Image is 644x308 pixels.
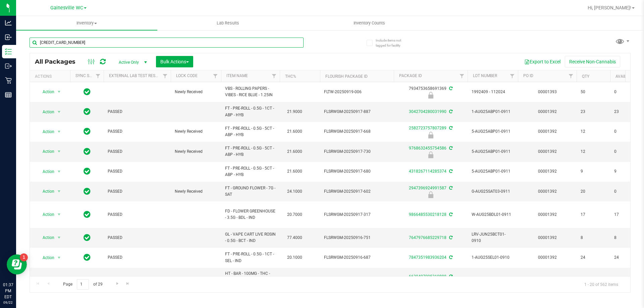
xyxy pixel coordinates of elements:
a: External Lab Test Result [109,73,162,78]
span: PASSED [108,168,167,175]
span: 21.6000 [284,127,306,136]
span: In Sync [84,127,91,136]
span: In Sync [84,167,91,176]
span: Lab Results [208,20,248,26]
span: select [55,210,63,219]
span: In Sync [84,275,91,285]
a: Inventory [16,16,157,30]
inline-svg: Inventory [5,48,12,55]
div: Newly Received [393,191,469,198]
a: 00001392 [538,212,557,217]
span: Newly Received [175,148,217,155]
span: FD - FLOWER GREENHOUSE - 3.5G - BDL - IND [225,208,276,221]
span: All Packages [35,58,82,65]
a: 00001392 [538,109,557,114]
span: In Sync [84,233,91,242]
span: Gainesville WC [50,5,83,11]
span: select [55,147,63,156]
span: 21.6000 [284,147,306,157]
span: FLSRWGM-20250916-687 [324,254,390,261]
span: Action [37,275,55,285]
a: 00001392 [538,149,557,154]
input: Search Package ID, Item Name, SKU, Lot or Part Number... [30,38,304,48]
span: 12 [581,148,606,155]
a: 6639407005310888 [409,274,446,279]
span: Action [37,147,55,156]
span: Bulk Actions [160,59,189,64]
span: PASSED [108,148,167,155]
a: Lock Code [176,73,198,78]
span: Sync from Compliance System [448,126,452,130]
div: Newly Received [393,151,469,158]
span: Action [37,167,55,176]
span: 5-AUG25ABP01-0911 [472,148,514,155]
span: 9 [581,168,606,175]
span: FLSRWGM-20250917-602 [324,188,390,195]
a: Filter [457,70,468,82]
a: 4318267114285374 [409,169,446,174]
span: Page of 29 [57,279,108,290]
span: FLSRWGM-20250917-730 [324,148,390,155]
a: 9866485530218128 [409,212,446,217]
span: select [55,233,63,242]
span: 20.7000 [284,210,306,220]
a: Filter [93,70,104,82]
a: 00001393 [538,89,557,94]
span: select [55,253,63,262]
span: 24 [581,254,606,261]
span: 0 [614,188,640,195]
a: 7647976685229718 [409,235,446,240]
span: 20.1000 [284,253,306,262]
span: Inventory [16,20,157,26]
span: In Sync [84,210,91,219]
span: 5-AUG25ABP01-0911 [472,168,514,175]
span: Sync from Compliance System [448,186,452,190]
span: select [55,127,63,136]
inline-svg: Retail [5,77,12,84]
a: Filter [269,70,280,82]
span: 0.1870 [284,275,303,285]
a: Go to the last page [123,279,133,288]
span: 8 [581,235,606,241]
span: 1 - 20 of 562 items [579,279,624,289]
span: Sync from Compliance System [448,274,452,279]
span: Action [37,107,55,117]
span: 77.4000 [284,233,306,243]
span: Hi, [PERSON_NAME]! [588,5,631,10]
inline-svg: Analytics [5,19,12,26]
span: In Sync [84,107,91,116]
span: Sync from Compliance System [448,235,452,240]
a: THC% [285,74,296,79]
a: Available [615,74,636,79]
div: Newly Received [393,132,469,138]
inline-svg: Outbound [5,63,12,69]
span: FT - PRE-ROLL - 0.5G - 5CT - ABP - HYB [225,145,276,158]
span: FT - PRE-ROLL - 0.5G - 1CT - SEL - IND [225,251,276,264]
input: 1 [77,279,89,290]
span: Sync from Compliance System [448,109,452,114]
span: In Sync [84,147,91,156]
span: FLSRWGM-20250917-317 [324,211,390,218]
span: Action [37,210,55,219]
span: FLSRWGM-20250917-680 [324,168,390,175]
iframe: Resource center [7,254,27,274]
span: Action [37,253,55,262]
span: Action [37,233,55,242]
p: 01:37 PM EDT [3,282,13,300]
span: select [55,107,63,117]
a: Filter [566,70,577,82]
span: LRV-JUN25BCT01-0910 [472,231,514,244]
span: Action [37,127,55,136]
span: PASSED [108,254,167,261]
span: 0 [614,89,640,95]
p: 09/22 [3,300,13,305]
span: HT - BAR - 100MG - THC - DARK CHOCOLATE BLOOD ORANGE [225,270,276,290]
span: Action [37,187,55,196]
a: 00001392 [538,235,557,240]
span: Sync from Compliance System [448,169,452,174]
span: FT - PRE-ROLL - 0.5G - 5CT - ABP - HYB [225,125,276,138]
div: Actions [35,74,67,79]
span: FLTW-20250919-006 [324,89,390,95]
span: In Sync [84,87,91,97]
span: FT - PRE-ROLL - 0.5G - 1CT - ABP - HYB [225,105,276,118]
